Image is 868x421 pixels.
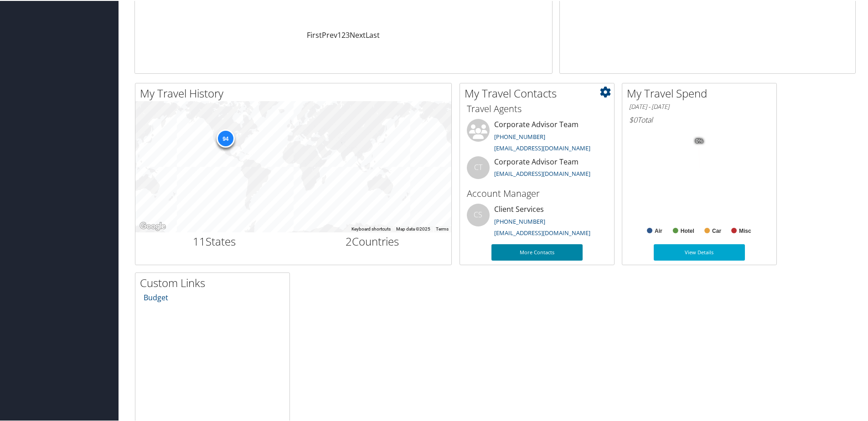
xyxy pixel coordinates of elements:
h2: Custom Links [140,274,289,290]
a: View Details [654,243,745,260]
h6: Total [629,114,770,124]
text: Air [655,227,662,233]
a: Terms (opens in new tab) [436,226,449,231]
a: More Contacts [491,243,583,260]
text: Misc [739,227,751,233]
div: 94 [216,128,234,147]
h2: My Travel Contacts [465,85,614,100]
a: [PHONE_NUMBER] [494,216,545,225]
div: CS [467,203,490,226]
a: [EMAIL_ADDRESS][DOMAIN_NAME] [494,143,590,151]
h3: Account Manager [467,186,607,199]
a: [EMAIL_ADDRESS][DOMAIN_NAME] [494,228,590,236]
li: Corporate Advisor Team [462,155,612,185]
button: Keyboard shortcuts [351,225,391,231]
div: CT [467,155,490,178]
li: Client Services [462,203,612,240]
h6: [DATE] - [DATE] [629,102,770,110]
h2: States [142,233,287,248]
a: Budget [144,292,168,302]
li: Corporate Advisor Team [462,118,612,155]
h2: Countries [300,233,445,248]
a: 1 [337,29,341,39]
span: 2 [346,233,352,248]
tspan: 0% [696,138,703,143]
text: Car [712,227,721,233]
text: Hotel [681,227,694,233]
a: Last [366,29,380,39]
a: First [307,29,322,39]
a: 3 [346,29,350,39]
a: [PHONE_NUMBER] [494,132,545,140]
h2: My Travel History [140,85,451,100]
a: Prev [322,29,337,39]
span: $0 [629,114,637,124]
img: Google [138,220,168,231]
h2: My Travel Spend [627,85,776,100]
h3: Travel Agents [467,102,607,114]
a: Next [350,29,366,39]
a: Open this area in Google Maps (opens a new window) [138,220,168,231]
a: [EMAIL_ADDRESS][DOMAIN_NAME] [494,169,590,177]
span: 11 [193,233,206,248]
a: 2 [341,29,346,39]
span: Map data ©2025 [396,226,430,231]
